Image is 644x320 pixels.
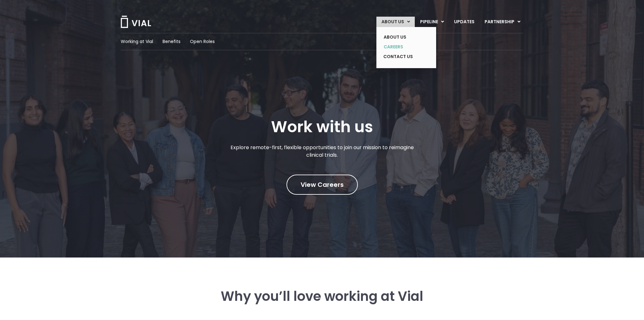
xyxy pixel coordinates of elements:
span: View Careers [301,181,344,189]
p: Explore remote-first, flexible opportunities to join our mission to reimagine clinical trials. [224,144,420,159]
a: Benefits [163,38,180,45]
a: ABOUT USMenu Toggle [376,17,415,27]
a: CONTACT US [379,52,425,62]
a: Open Roles [190,38,215,45]
a: View Careers [286,175,358,195]
h3: Why you’ll love working at Vial [155,289,489,304]
a: UPDATES [449,17,479,27]
a: PARTNERSHIPMenu Toggle [480,17,525,27]
img: Vial Logo [120,16,152,28]
a: CAREERS [379,42,425,52]
a: ABOUT US [379,32,425,42]
a: Working at Vial [121,38,153,45]
h1: Work with us [271,118,373,136]
a: PIPELINEMenu Toggle [415,17,449,27]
